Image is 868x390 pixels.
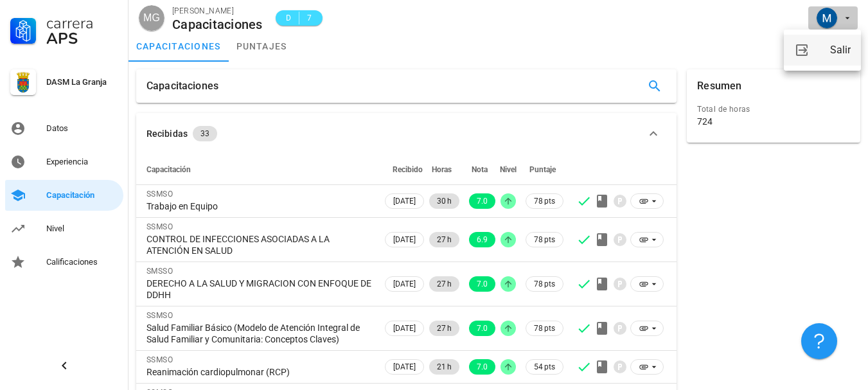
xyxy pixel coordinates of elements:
[437,321,452,336] span: 27 h
[136,113,677,154] button: Recibidas 33
[229,31,295,62] a: puntajes
[462,154,498,185] th: Nota
[146,311,173,320] span: SSMSO
[830,37,851,63] div: Salir
[697,116,713,127] div: 724
[146,366,372,378] div: Reanimación cardiopulmonar (RCP)
[477,321,488,336] span: 7.0
[5,146,123,177] a: Experiencia
[427,154,462,185] th: Horas
[146,233,372,256] div: CONTROL DE INFECCIONES ASOCIADAS A LA ATENCIÓN EN SALUD
[146,69,218,103] div: Capacitaciones
[128,31,229,62] a: capacitaciones
[534,278,555,290] span: 78 pts
[46,15,118,31] div: Carrera
[46,257,118,267] div: Calificaciones
[518,154,566,185] th: Puntaje
[534,233,555,246] span: 78 pts
[393,277,416,291] span: [DATE]
[534,322,555,335] span: 78 pts
[697,69,741,103] div: Resumen
[146,222,173,231] span: SSMSO
[477,232,488,247] span: 6.9
[146,165,191,174] span: Capacitación
[393,360,416,374] span: [DATE]
[500,165,517,174] span: Nivel
[437,193,452,209] span: 30 h
[393,194,416,208] span: [DATE]
[498,154,518,185] th: Nivel
[146,322,372,345] div: Salud Familiar Básico (Modelo de Atención Integral de Salud Familiar y Comunitaria: Conceptos Cla...
[382,154,427,185] th: Recibido
[472,165,488,174] span: Nota
[393,233,416,247] span: [DATE]
[136,154,382,185] th: Capacitación
[697,103,850,116] div: Total de horas
[143,5,160,31] span: MG
[46,224,118,234] div: Nivel
[46,157,118,167] div: Experiencia
[46,77,118,87] div: DASM La Granja
[305,12,315,24] span: 7
[46,123,118,134] div: Datos
[534,360,555,373] span: 54 pts
[529,165,556,174] span: Puntaje
[432,165,452,174] span: Horas
[477,276,488,292] span: 7.0
[172,17,263,31] div: Capacitaciones
[393,321,416,335] span: [DATE]
[817,8,837,28] div: avatar
[477,359,488,375] span: 7.0
[437,359,452,375] span: 21 h
[5,213,123,244] a: Nivel
[283,12,294,24] span: D
[5,247,123,278] a: Calificaciones
[46,190,118,200] div: Capacitación
[139,5,164,31] div: avatar
[146,278,372,301] div: DERECHO A LA SALUD Y MIGRACION CON ENFOQUE DE DDHH
[172,4,263,17] div: [PERSON_NAME]
[146,127,188,141] div: Recibidas
[534,195,555,208] span: 78 pts
[146,190,173,199] span: SSMSO
[200,126,209,141] span: 33
[437,276,452,292] span: 27 h
[393,165,423,174] span: Recibido
[437,232,452,247] span: 27 h
[146,355,173,364] span: SSMSO
[146,200,372,212] div: Trabajo en Equipo
[5,113,123,144] a: Datos
[5,180,123,211] a: Capacitación
[46,31,118,46] div: APS
[146,267,173,276] span: SMSSO
[477,193,488,209] span: 7.0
